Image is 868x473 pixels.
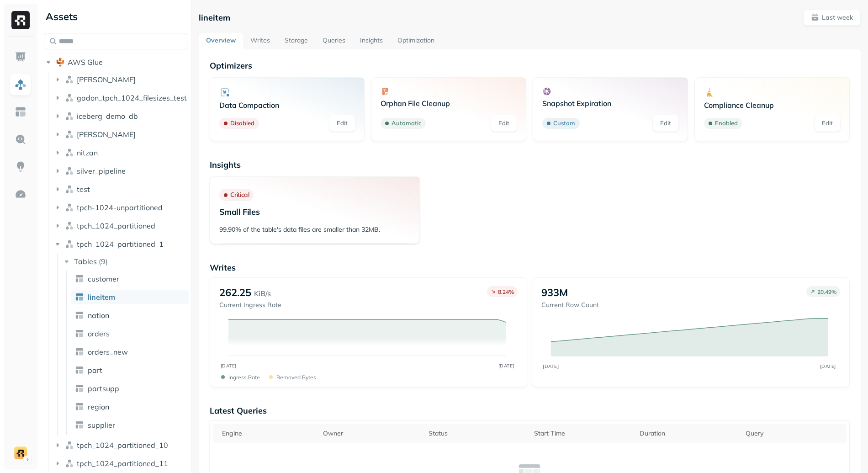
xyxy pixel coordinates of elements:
[44,55,187,69] button: AWS Glue
[75,347,84,356] img: table
[65,185,74,194] img: namespace
[71,363,189,377] a: part
[746,429,842,438] div: Query
[390,33,442,49] a: Optimization
[219,101,355,110] p: Data Compaction
[88,292,115,302] span: lineitem
[230,191,249,199] p: Critical
[65,130,74,139] img: namespace
[210,159,850,170] p: Insights
[71,271,189,286] a: customer
[11,11,30,29] img: Ryft
[381,99,517,108] p: Orphan File Cleanup
[68,58,103,67] span: AWS Glue
[429,429,525,438] div: Status
[329,115,355,132] a: Edit
[53,237,188,251] button: tpch_1024_partitioned_1
[220,363,236,369] tspan: [DATE]
[53,145,188,160] button: nitzan
[277,33,315,49] a: Storage
[65,166,74,175] img: namespace
[53,72,188,87] button: [PERSON_NAME]
[199,12,230,23] p: lineitem
[65,221,74,230] img: namespace
[53,200,188,215] button: tpch-1024-unpartitioned
[491,115,517,132] a: Edit
[541,286,568,299] p: 933M
[14,446,27,459] img: demo
[276,374,316,381] p: Removed bytes
[77,75,136,84] span: [PERSON_NAME]
[553,119,575,128] p: Custom
[71,399,189,414] a: region
[822,13,853,22] p: Last week
[53,438,188,452] button: tpch_1024_partitioned_10
[715,119,738,128] p: Enabled
[353,33,390,49] a: Insights
[820,363,836,369] tspan: [DATE]
[88,274,119,283] span: customer
[53,218,188,233] button: tpch_1024_partitioned
[88,347,128,356] span: orders_new
[817,288,836,295] p: 20.49 %
[88,420,115,430] span: supplier
[15,161,26,173] img: Insights
[77,166,126,175] span: silver_pipeline
[53,456,188,471] button: tpch_1024_partitioned_11
[65,148,74,157] img: namespace
[65,441,74,450] img: namespace
[65,459,74,468] img: namespace
[75,292,84,302] img: table
[71,345,189,359] a: orders_new
[498,363,514,369] tspan: [DATE]
[243,33,277,49] a: Writes
[210,405,850,416] p: Latest Queries
[53,127,188,142] button: [PERSON_NAME]
[77,459,168,468] span: tpch_1024_partitioned_11
[75,329,84,338] img: table
[65,239,74,249] img: namespace
[815,115,840,132] a: Edit
[219,286,251,299] p: 262.25
[228,374,260,381] p: Ingress Rate
[88,384,119,393] span: partsupp
[71,326,189,341] a: orders
[75,402,84,411] img: table
[219,225,410,234] p: 99.90% of the table's data files are smaller than 32MB.
[77,441,168,450] span: tpch_1024_partitioned_10
[222,429,314,438] div: Engine
[640,429,736,438] div: Duration
[75,366,84,375] img: table
[77,148,98,157] span: nitzan
[53,164,188,178] button: silver_pipeline
[199,33,243,49] a: Overview
[53,109,188,123] button: iceberg_demo_db
[53,90,188,105] button: gadon_tpch_1024_filesizes_test
[704,101,840,110] p: Compliance Cleanup
[77,112,138,121] span: iceberg_demo_db
[230,119,254,128] p: Disabled
[56,58,65,67] img: root
[219,207,410,217] p: Small Files
[542,99,678,108] p: Snapshot Expiration
[75,384,84,393] img: table
[53,182,188,197] button: test
[15,106,26,118] img: Asset Explorer
[15,51,26,63] img: Dashboard
[315,33,353,49] a: Queries
[71,290,189,304] a: lineitem
[65,93,74,102] img: namespace
[15,188,26,200] img: Optimization
[88,329,110,338] span: orders
[77,93,187,102] span: gadon_tpch_1024_filesizes_test
[74,257,97,266] span: Tables
[65,75,74,84] img: namespace
[77,221,155,230] span: tpch_1024_partitioned
[543,363,559,369] tspan: [DATE]
[65,203,74,212] img: namespace
[323,429,419,438] div: Owner
[15,133,26,145] img: Query Explorer
[71,308,189,323] a: nation
[77,185,90,194] span: test
[653,115,678,132] a: Edit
